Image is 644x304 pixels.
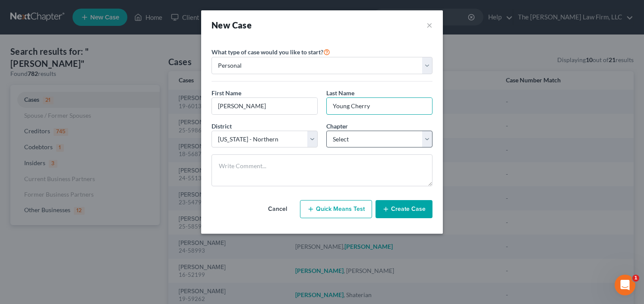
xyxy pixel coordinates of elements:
[212,98,317,114] input: Enter First Name
[259,201,297,218] button: Cancel
[300,200,372,218] button: Quick Means Test
[615,275,635,295] iframe: Intercom live chat
[326,122,348,130] span: Chapter
[376,200,432,218] button: Create Case
[426,19,432,31] button: ×
[212,47,330,57] label: What type of case would you like to start?
[212,89,241,97] span: First Name
[212,20,252,30] strong: New Case
[632,275,639,282] span: 1
[326,89,354,97] span: Last Name
[212,122,232,130] span: District
[327,98,432,114] input: Enter Last Name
